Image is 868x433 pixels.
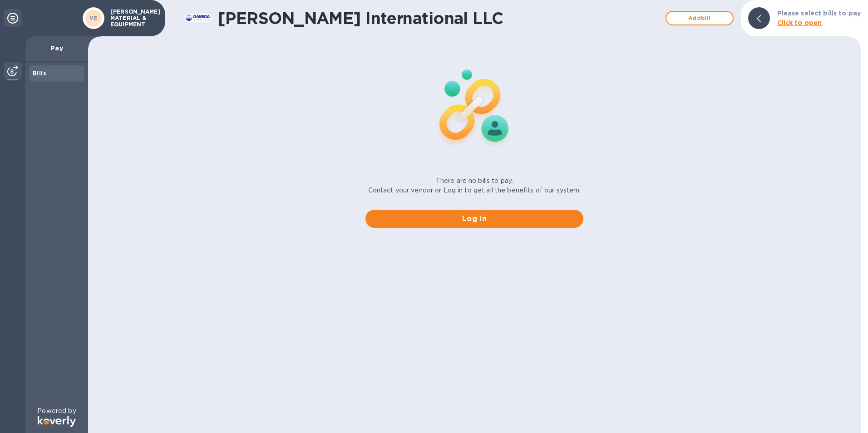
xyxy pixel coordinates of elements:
span: Log in [373,213,576,224]
img: Logo [38,416,76,427]
b: Bills [33,70,46,77]
b: Click to open [777,19,822,26]
button: Addbill [666,11,734,25]
p: Powered by [37,406,76,416]
h1: [PERSON_NAME] International LLC [218,9,661,28]
p: [PERSON_NAME] MATERIAL & EQUIPMENT [110,9,156,28]
b: VE [89,15,98,21]
p: There are no bills to pay. Contact your vendor or Log in to get all the benefits of our system. [368,176,581,195]
b: Please select bills to pay [777,10,861,17]
span: Add bill [674,13,725,24]
p: Pay [33,44,81,53]
button: Log in [365,210,583,228]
